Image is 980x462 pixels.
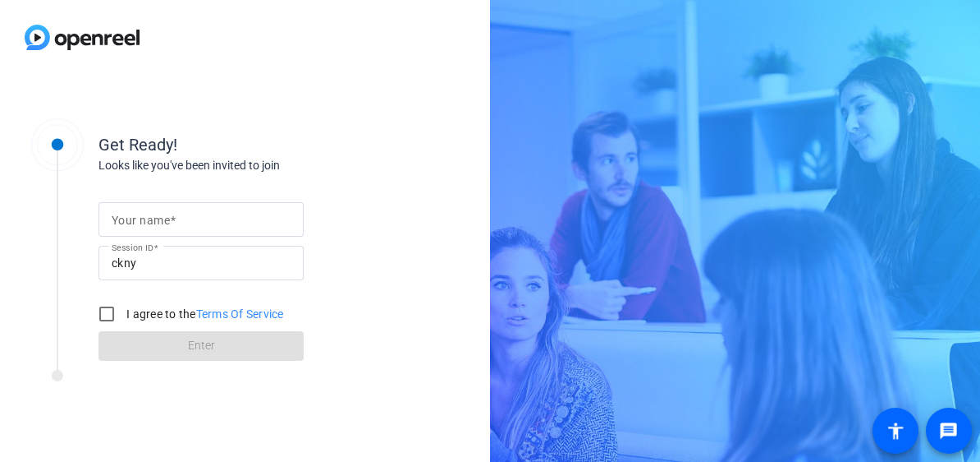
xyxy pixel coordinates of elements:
[112,243,153,252] mat-label: Session ID
[98,157,427,174] div: Looks like you've been invited to join
[886,421,905,441] mat-icon: accessibility
[939,421,959,441] mat-icon: message
[98,132,427,157] div: Get Ready!
[196,307,284,321] a: Terms Of Service
[112,214,170,227] mat-label: Your name
[123,306,284,322] label: I agree to the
